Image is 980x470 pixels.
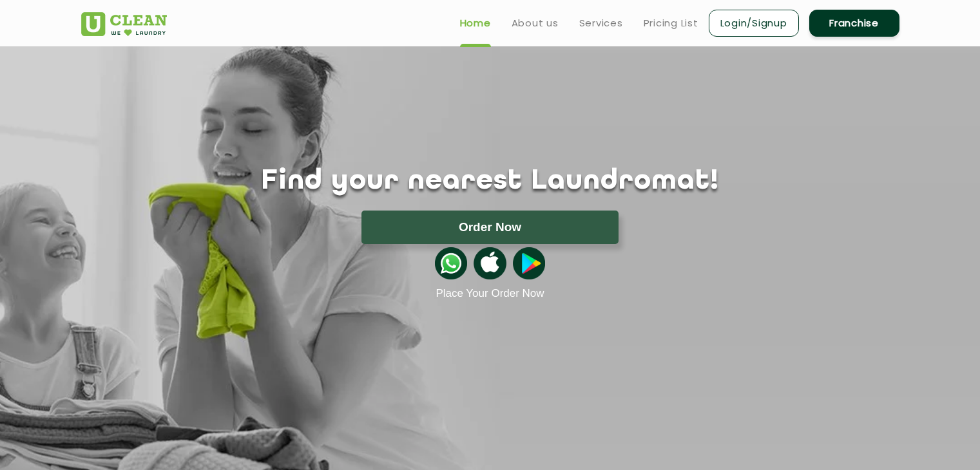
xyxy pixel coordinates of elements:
a: Pricing List [644,15,698,31]
img: playstoreicon.png [513,247,545,279]
button: Order Now [361,211,619,244]
a: Place Your Order Now [436,287,544,300]
img: apple-icon.png [474,247,506,279]
img: whatsappicon.png [435,247,467,279]
a: Home [460,15,491,31]
img: UClean Laundry and Dry Cleaning [81,12,167,36]
h1: Find your nearest Laundromat! [72,165,909,198]
a: About us [512,15,559,31]
a: Franchise [809,10,899,37]
a: Login/Signup [709,10,799,37]
a: Services [579,15,623,31]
